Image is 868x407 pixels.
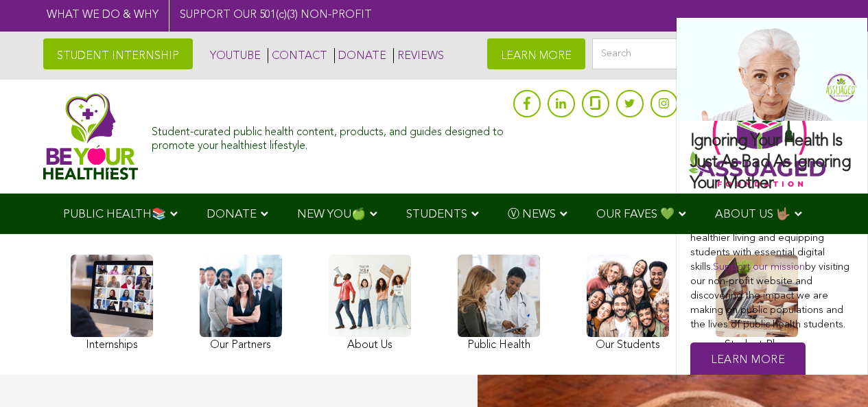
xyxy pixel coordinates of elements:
a: STUDENT INTERNSHIP [43,38,193,69]
a: DONATE [334,48,386,63]
a: LEARN MORE [487,38,585,69]
img: Assuaged [43,93,139,180]
input: Search [592,38,825,69]
span: Ⓥ NEWS [508,209,556,220]
iframe: Chat Widget [799,341,868,407]
a: YOUTUBE [207,48,261,63]
img: glassdoor [590,96,600,110]
span: PUBLIC HEALTH📚 [63,209,166,220]
span: ABOUT US 🤟🏽 [715,209,790,220]
span: DONATE [207,209,257,220]
div: Student-curated public health content, products, and guides designed to promote your healthiest l... [152,119,506,152]
div: Navigation Menu [43,194,825,234]
span: NEW YOU🍏 [297,209,366,220]
a: CONTACT [268,48,327,63]
a: REVIEWS [393,48,444,63]
a: Learn More [690,342,806,379]
span: STUDENTS [406,209,467,220]
span: OUR FAVES 💚 [596,209,675,220]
